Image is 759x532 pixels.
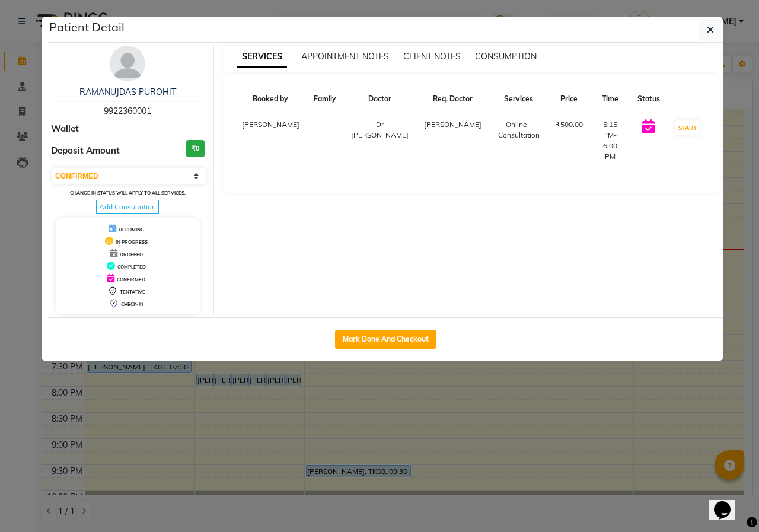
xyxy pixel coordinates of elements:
[424,120,481,129] span: [PERSON_NAME]
[590,112,630,170] td: 5:15 PM-6:00 PM
[110,46,145,81] img: avatar
[301,51,389,62] span: APPOINTMENT NOTES
[237,46,287,68] span: SERVICES
[590,87,630,112] th: Time
[186,140,205,157] h3: ₹0
[496,119,541,141] div: Online - Consultation
[96,200,159,214] span: Add Consultation
[307,87,343,112] th: Family
[556,119,583,130] div: ₹500.00
[417,87,489,112] th: Req. Doctor
[548,87,590,112] th: Price
[630,87,667,112] th: Status
[116,239,148,245] span: IN PROGRESS
[70,190,186,196] small: Change in status will apply to all services.
[119,227,144,232] span: UPCOMING
[49,18,125,36] h5: Patient Detail
[104,106,151,116] span: 9922360001
[351,120,409,139] span: Dr [PERSON_NAME]
[343,87,417,112] th: Doctor
[51,122,79,136] span: Wallet
[475,51,537,62] span: CONSUMPTION
[403,51,461,62] span: CLIENT NOTES
[51,144,120,158] span: Deposit Amount
[117,276,145,282] span: CONFIRMED
[120,289,145,295] span: TENTATIVE
[79,87,176,97] a: RAMANUJDAS PUROHIT
[120,251,143,257] span: DROPPED
[121,301,143,307] span: CHECK-IN
[335,330,436,349] button: Mark Done And Checkout
[117,264,146,270] span: COMPLETED
[235,112,307,170] td: [PERSON_NAME]
[709,485,747,520] iframe: chat widget
[235,87,307,112] th: Booked by
[489,87,548,112] th: Services
[307,112,343,170] td: -
[675,120,700,135] button: START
